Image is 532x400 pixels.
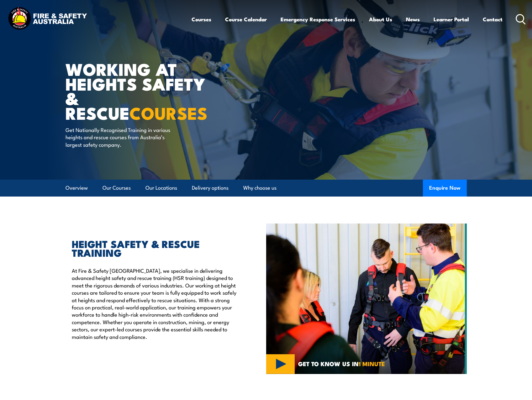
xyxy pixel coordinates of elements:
[369,11,392,28] a: About Us
[103,180,131,196] a: Our Courses
[66,126,180,148] p: Get Nationally Recognised Training in various heights and rescue courses from Australia’s largest...
[225,11,267,28] a: Course Calendar
[266,224,467,374] img: Fire & Safety Australia offer working at heights courses and training
[483,11,503,28] a: Contact
[243,180,277,196] a: Why choose us
[192,180,229,196] a: Delivery options
[298,361,385,366] span: GET TO KNOW US IN
[434,11,469,28] a: Learner Portal
[145,180,177,196] a: Our Locations
[423,180,467,197] button: Enquire Now
[192,11,211,28] a: Courses
[281,11,355,28] a: Emergency Response Services
[359,359,385,368] strong: 1 MINUTE
[72,239,237,257] h2: HEIGHT SAFETY & RESCUE TRAINING
[129,99,208,125] strong: COURSES
[66,61,220,120] h1: WORKING AT HEIGHTS SAFETY & RESCUE
[66,180,88,196] a: Overview
[72,267,237,340] p: At Fire & Safety [GEOGRAPHIC_DATA], we specialise in delivering advanced height safety and rescue...
[406,11,420,28] a: News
